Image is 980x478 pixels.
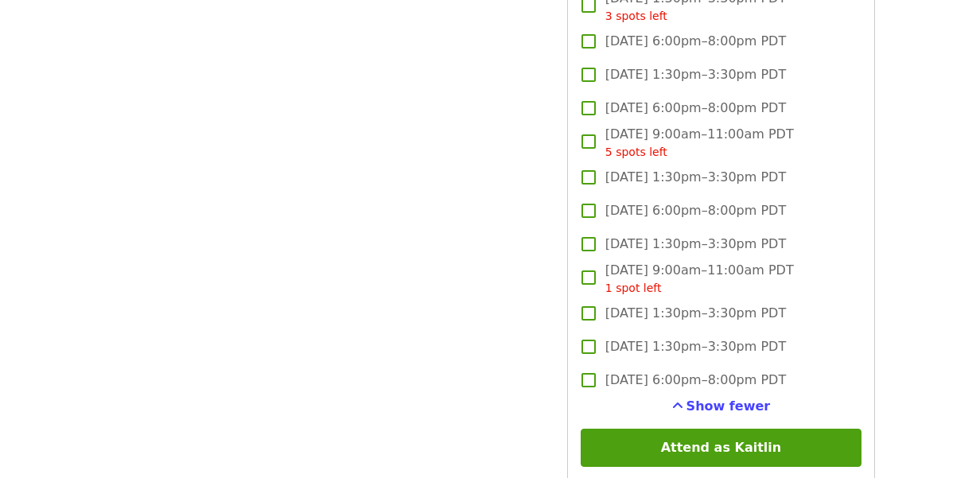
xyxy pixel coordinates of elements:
button: Attend as Kaitlin [581,429,861,467]
span: [DATE] 1:30pm–3:30pm PDT [605,304,786,323]
span: [DATE] 6:00pm–8:00pm PDT [605,201,786,220]
span: [DATE] 6:00pm–8:00pm PDT [605,32,786,51]
span: [DATE] 1:30pm–3:30pm PDT [605,168,786,187]
span: Show fewer [686,398,771,414]
span: 1 spot left [605,282,662,294]
span: [DATE] 1:30pm–3:30pm PDT [605,235,786,254]
span: [DATE] 1:30pm–3:30pm PDT [605,65,786,84]
button: See more timeslots [672,397,771,416]
span: [DATE] 9:00am–11:00am PDT [605,125,794,161]
span: [DATE] 9:00am–11:00am PDT [605,261,794,297]
span: [DATE] 6:00pm–8:00pm PDT [605,99,786,118]
span: 5 spots left [605,146,667,158]
span: [DATE] 1:30pm–3:30pm PDT [605,337,786,356]
span: 3 spots left [605,10,667,22]
span: [DATE] 6:00pm–8:00pm PDT [605,371,786,390]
